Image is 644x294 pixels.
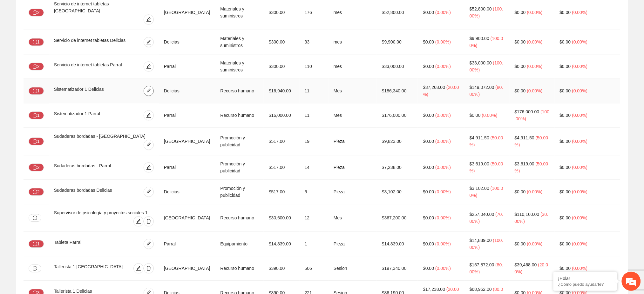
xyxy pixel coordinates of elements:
button: edit [144,187,154,197]
span: $0.00 [560,113,571,118]
span: $3,619.00 [515,161,534,166]
span: $4,911.50 [515,135,534,140]
p: ¿Cómo puedo ayudarte? [558,282,612,287]
span: ( 0.00% ) [435,64,451,69]
span: $0.00 [423,39,434,44]
span: message [33,190,37,195]
span: ( 0.00% ) [527,64,543,69]
span: $149,072.00 [470,85,494,90]
td: $517.00 [264,180,300,204]
span: edit [134,219,143,224]
span: edit [144,64,153,69]
div: Sistematizador 1 Parral [54,110,122,120]
span: $0.00 [560,241,571,246]
span: $9,900.00 [470,36,489,41]
div: Tallerista 1 [GEOGRAPHIC_DATA] [54,263,128,273]
button: edit [144,14,154,24]
td: 12 [300,204,329,232]
td: Mes [329,204,377,232]
td: $16,940.00 [264,79,300,103]
td: Equipamiento [215,232,264,256]
td: $9,900.00 [377,30,418,54]
span: ( 50.00% ) [470,135,503,147]
span: $0.00 [423,215,434,220]
td: 6 [300,180,329,204]
span: $257,040.00 [470,212,494,217]
div: Supervisor de psicología y proyectos sociales 1 [54,209,154,216]
span: message [33,139,37,144]
span: $0.00 [423,241,434,246]
button: message [29,214,41,222]
button: message1 [29,137,44,145]
span: edit [144,17,153,22]
td: $197,340.00 [377,256,418,281]
td: 1 [300,232,329,256]
div: Sudaderas bordadas - Parral [54,162,127,172]
td: Mes [329,103,377,128]
span: ( 0.00% ) [435,215,451,220]
td: $176,000.00 [377,103,418,128]
td: $14,839.00 [377,232,418,256]
td: Parral [159,54,215,79]
td: $3,102.00 [377,180,418,204]
td: $7,238.00 [377,155,418,180]
button: edit [144,37,154,47]
td: Parral [159,103,215,128]
span: ( 100.00% ) [470,186,503,198]
td: Materiales y suministros [215,54,264,79]
span: edit [144,189,153,194]
span: message [33,216,37,220]
span: ( 0.00% ) [572,215,588,220]
span: ( 0.00% ) [435,39,451,44]
span: $0.00 [423,165,434,170]
span: $0.00 [515,64,526,69]
span: ( 0.00% ) [527,189,543,194]
div: Sudaderas bordadas - [GEOGRAPHIC_DATA] [54,133,154,140]
td: Mes [329,79,377,103]
span: message [33,89,37,94]
td: $517.00 [264,155,300,180]
span: $0.00 [560,64,571,69]
span: $0.00 [515,241,526,246]
button: edit [133,216,144,226]
td: $367,200.00 [377,204,418,232]
span: ( 0.00% ) [527,10,543,15]
button: message2 [29,188,44,196]
span: message [33,10,37,15]
span: $3,619.00 [470,161,489,166]
span: $0.00 [560,39,571,44]
td: 33 [300,30,329,54]
td: Recurso humano [215,79,264,103]
td: $16,000.00 [264,103,300,128]
td: mes [329,30,377,54]
span: $0.00 [423,64,434,69]
span: message [33,40,37,45]
span: $176,000.00 [515,109,539,114]
span: ( 0.00% ) [572,88,588,93]
td: $14,839.00 [264,232,300,256]
button: delete [144,263,154,273]
span: message [33,266,37,271]
button: message1 [29,38,44,46]
span: $0.00 [560,139,571,144]
div: Sistematizador 1 Delicias [54,86,124,96]
span: ( 50.00% ) [515,161,548,173]
span: $4,911.50 [470,135,489,140]
span: $68,952.00 [470,287,492,292]
span: ( 0.00% ) [482,113,498,118]
span: $0.00 [515,189,526,194]
button: message2 [29,63,44,70]
span: ( 50.00% ) [515,135,548,147]
td: $390.00 [264,256,300,281]
div: Servicio de internet tabletas Parral [54,61,133,71]
td: Delicias [159,79,215,103]
td: $186,340.00 [377,79,418,103]
span: message [33,165,37,170]
span: $37,268.00 [423,85,445,90]
span: ( 0.00% ) [527,241,543,246]
button: edit [133,263,144,273]
div: Tableta Parral [54,239,112,249]
button: message1 [29,240,44,248]
span: $33,000.00 [470,60,492,65]
span: ( 0.00% ) [527,88,543,93]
